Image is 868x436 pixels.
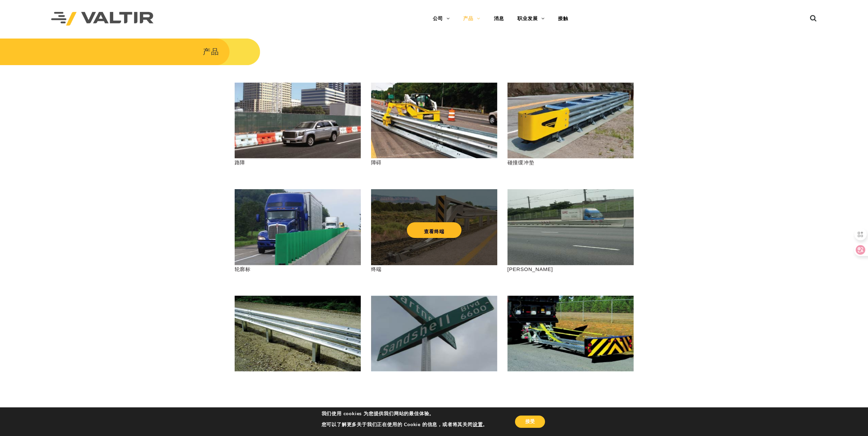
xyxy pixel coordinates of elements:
font: 路障 [235,160,246,165]
a: 职业发展 [511,12,551,26]
button: 接受 [515,416,545,428]
a: 产品 [456,12,487,26]
font: 碰撞缓冲垫 [507,160,534,165]
button: 设置 [473,422,483,428]
font: 轮廓标 [235,266,251,272]
a: 接触 [551,12,575,26]
font: 接触 [558,16,568,21]
font: 障碍 [371,160,382,165]
font: 职业发展 [517,16,538,21]
a: 公司 [426,12,456,26]
font: 终端 [371,266,382,272]
font: 消息 [494,16,504,21]
a: 查看终端 [407,222,461,238]
font: 公司 [433,16,443,21]
font: 您可以了解更多关于我们正在使用的 Cookie 的信息，或者将其关闭 [322,421,473,428]
img: 瓦尔提尔 [51,12,153,26]
font: [PERSON_NAME] [507,266,553,272]
a: 消息 [487,12,511,26]
font: 查看终端 [424,229,444,234]
font: 接受 [525,418,535,425]
font: 产品 [203,47,219,56]
font: 产品 [463,16,473,21]
font: 。 [483,421,488,428]
font: 我们使用 cookies 为您提供我们网站的最佳体验。 [322,410,435,417]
